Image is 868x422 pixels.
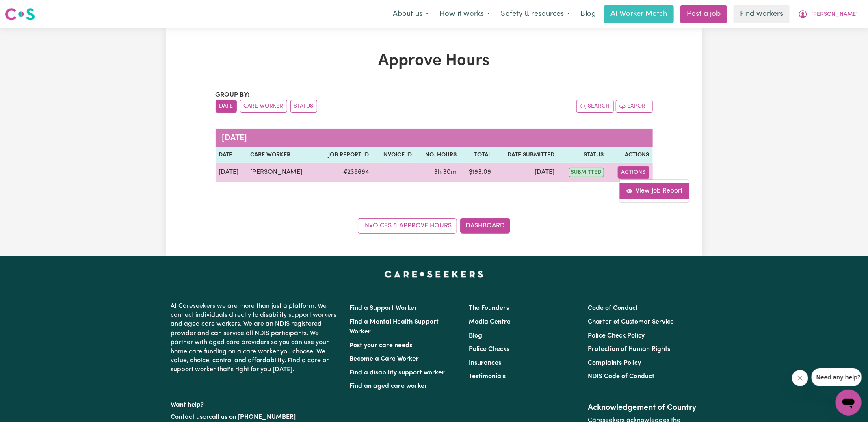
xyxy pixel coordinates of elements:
a: Blog [576,5,601,23]
span: Group by: [216,92,250,98]
p: At Careseekers we are more than just a platform. We connect individuals directly to disability su... [171,299,340,378]
th: Care worker [247,147,316,163]
button: How it works [434,6,496,23]
button: Actions [618,166,649,179]
a: Testimonials [469,373,506,380]
a: Careseekers home page [385,271,483,277]
a: Post your care needs [350,342,413,349]
a: NDIS Code of Conduct [588,373,654,380]
td: $ 193.09 [460,163,494,182]
td: [PERSON_NAME] [247,163,316,182]
button: sort invoices by paid status [290,100,317,113]
iframe: Message from company [812,368,862,386]
a: The Founders [469,305,509,312]
a: Find a Support Worker [350,305,418,312]
span: submitted [569,168,604,177]
a: Become a Care Worker [350,356,419,362]
span: [PERSON_NAME] [811,10,858,19]
a: Invoices & Approve Hours [358,218,457,234]
a: Find an aged care worker [350,383,428,390]
th: Job Report ID [316,147,372,163]
a: Contact us [171,414,203,420]
a: Media Centre [469,319,511,325]
a: View job report 238694 [620,183,689,199]
th: Date [216,147,247,163]
a: Complaints Policy [588,360,641,366]
h2: Acknowledgement of Country [588,403,697,413]
a: Police Checks [469,346,509,353]
button: sort invoices by care worker [240,100,287,113]
div: Actions [619,179,690,203]
a: Find a disability support worker [350,370,445,376]
th: Status [558,147,607,163]
a: Police Check Policy [588,333,645,339]
a: Post a job [680,5,727,23]
h1: Approve Hours [216,51,653,71]
button: Search [576,100,614,113]
button: sort invoices by date [216,100,237,113]
td: [DATE] [494,163,558,182]
th: Date Submitted [494,147,558,163]
span: 3 hours 30 minutes [435,169,457,175]
a: call us on [PHONE_NUMBER] [209,414,296,420]
iframe: Close message [792,370,808,386]
th: Total [460,147,494,163]
th: Actions [607,147,653,163]
button: About us [387,6,434,23]
button: My Account [793,6,863,23]
img: Careseekers logo [5,7,35,22]
a: Find workers [734,5,790,23]
a: Careseekers logo [5,5,35,24]
p: Want help? [171,397,340,409]
td: # 238694 [316,163,372,182]
a: Insurances [469,360,501,366]
caption: [DATE] [216,129,653,147]
a: Dashboard [460,218,510,234]
button: Export [616,100,653,113]
a: AI Worker Match [604,5,674,23]
td: [DATE] [216,163,247,182]
a: Blog [469,333,482,339]
a: Protection of Human Rights [588,346,670,353]
a: Charter of Customer Service [588,319,674,325]
button: Safety & resources [496,6,576,23]
iframe: Button to launch messaging window [836,390,862,416]
a: Code of Conduct [588,305,638,312]
th: No. Hours [415,147,460,163]
a: Find a Mental Health Support Worker [350,319,439,335]
th: Invoice ID [372,147,415,163]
